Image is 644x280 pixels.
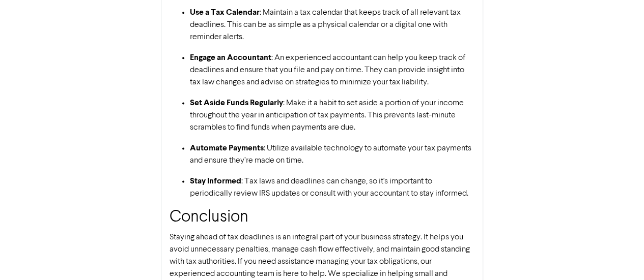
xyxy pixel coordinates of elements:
strong: Automate Payments [190,143,264,153]
strong: Use a Tax Calendar [190,7,260,17]
strong: Engage an Accountant [190,52,271,63]
p: : Tax laws and deadlines can change, so it's important to periodically review IRS updates or cons... [190,175,474,200]
strong: Stay Informed [190,176,241,186]
h2: Conclusion [170,208,474,227]
iframe: Chat Widget [593,231,644,280]
p: : Utilize available technology to automate your tax payments and ensure they’re made on time. [190,142,474,167]
p: : Make it a habit to set aside a portion of your income throughout the year in anticipation of ta... [190,97,474,134]
strong: Set Aside Funds Regularly [190,98,283,108]
p: : An experienced accountant can help you keep track of deadlines and ensure that you file and pay... [190,51,474,88]
p: : Maintain a tax calendar that keeps track of all relevant tax deadlines. This can be as simple a... [190,6,474,43]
